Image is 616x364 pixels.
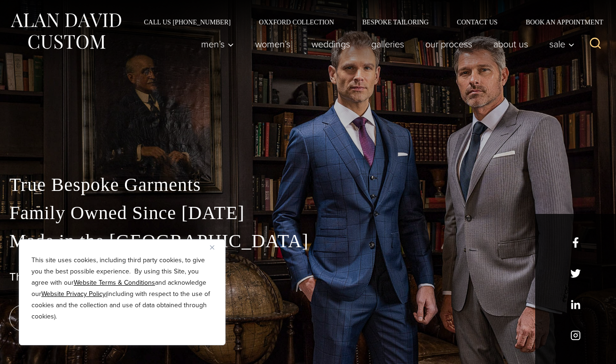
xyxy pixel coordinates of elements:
[512,19,607,25] a: Book an Appointment
[301,35,361,53] a: weddings
[130,19,607,25] nav: Secondary Navigation
[584,33,607,55] button: View Search Form
[31,255,213,322] p: This site uses cookies, including third party cookies, to give you the best possible experience. ...
[443,19,512,25] a: Contact Us
[210,245,214,250] img: Close
[245,19,348,25] a: Oxxford Collection
[348,19,443,25] a: Bespoke Tailoring
[245,35,301,53] a: Women’s
[9,270,607,284] h1: The Best Custom Suits NYC Has to Offer
[549,39,575,49] span: Sale
[210,242,221,253] button: Close
[9,305,141,331] a: book an appointment
[483,35,539,53] a: About Us
[415,35,483,53] a: Our Process
[130,19,245,25] a: Call Us [PHONE_NUMBER]
[41,289,106,299] a: Website Privacy Policy
[74,278,155,288] a: Website Terms & Conditions
[201,39,234,49] span: Men’s
[9,171,607,255] p: True Bespoke Garments Family Owned Since [DATE] Made in the [GEOGRAPHIC_DATA]
[191,35,580,53] nav: Primary Navigation
[9,10,122,52] img: Alan David Custom
[361,35,415,53] a: Galleries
